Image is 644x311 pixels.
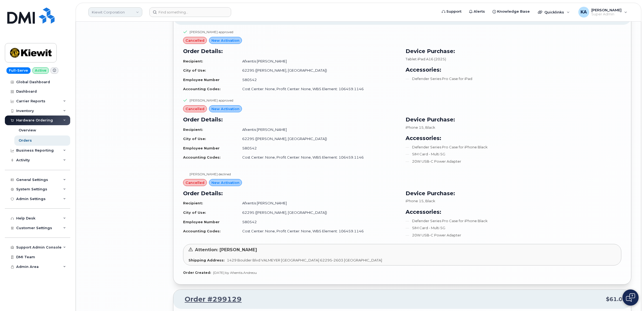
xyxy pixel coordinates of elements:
span: , Black [424,199,435,203]
strong: City of Use: [183,137,206,141]
li: SIM Card - Multi 5G [406,152,622,157]
strong: City of Use: [183,68,206,72]
h3: Order Details: [183,189,399,197]
td: 62295 ([PERSON_NAME], [GEOGRAPHIC_DATA]) [237,66,399,75]
div: [PERSON_NAME] approved [190,30,233,34]
span: cancelled [186,38,204,43]
td: Cost Center: None, Profit Center: None, WBS Element: 106459.1146 [237,226,399,236]
div: [PERSON_NAME] declined [190,172,231,176]
span: [PERSON_NAME] [591,8,622,12]
td: Cost Center: None, Profit Center: None, WBS Element: 106459.1146 [237,84,399,94]
strong: Employee Number [183,78,220,82]
span: KA [581,9,587,15]
span: [DATE] by Afxentis.Andreou [213,271,257,275]
strong: Recipient: [183,59,203,63]
span: 1429 Boulder Blvd VALMEYER [GEOGRAPHIC_DATA] 62295-2603 [GEOGRAPHIC_DATA] [227,258,382,262]
strong: Order Created: [183,271,211,275]
span: $61.03 [606,295,626,303]
td: Afxentis [PERSON_NAME] [237,57,399,66]
td: 62295 ([PERSON_NAME], [GEOGRAPHIC_DATA]) [237,134,399,144]
strong: Shipping Address: [188,258,225,262]
span: Super Admin [591,12,622,16]
span: cancelled [186,180,204,185]
span: Attention: [PERSON_NAME] [195,247,257,252]
td: 580542 [237,75,399,85]
h3: Order Details: [183,116,399,124]
strong: Employee Number [183,220,220,224]
a: Knowledge Base [489,6,534,17]
strong: City of Use: [183,210,206,215]
li: Defender Series Pro Case for iPad [406,76,622,81]
span: Knowledge Base [497,9,530,14]
h3: Device Purchase: [406,47,622,55]
strong: Accounting Codes: [183,155,221,159]
img: Open chat [626,293,635,302]
a: Alerts [465,6,489,17]
h3: Accessories: [406,208,622,216]
td: 580542 [237,144,399,153]
span: iPhone 15 [406,199,424,203]
td: 62295 ([PERSON_NAME], [GEOGRAPHIC_DATA]) [237,208,399,217]
td: Cost Center: None, Profit Center: None, WBS Element: 106459.1146 [237,153,399,162]
strong: Recipient: [183,201,203,205]
span: Alerts [474,9,485,14]
h3: Accessories: [406,66,622,74]
h3: Accessories: [406,134,622,142]
div: Karla Adams [575,7,631,18]
h3: Order Details: [183,47,399,55]
span: Tablet iPad A16 (2025) [406,57,446,61]
li: SIM Card - Multi 5G [406,225,622,230]
h3: Device Purchase: [406,116,622,124]
li: Defender Series Pro Case for iPhone Black [406,218,622,223]
span: New Activation [211,38,240,43]
strong: Accounting Codes: [183,229,221,233]
strong: Recipient: [183,127,203,132]
a: Kiewit Corporation [88,7,142,17]
span: Quicklinks [544,10,564,14]
span: New Activation [211,106,240,111]
td: Afxentis [PERSON_NAME] [237,198,399,208]
li: 20W USB-C Power Adapter [406,159,622,164]
div: [PERSON_NAME] approved [190,98,233,103]
div: Quicklinks [534,7,574,18]
span: , Black [424,125,435,130]
h3: Device Purchase: [406,189,622,197]
span: Support [446,9,461,14]
span: cancelled [186,106,204,111]
strong: Employee Number [183,146,220,150]
a: Order #299129 [178,295,242,304]
td: 580542 [237,217,399,227]
span: iPhone 15 [406,125,424,130]
a: Support [438,6,465,17]
strong: Accounting Codes: [183,87,221,91]
li: Defender Series Pro Case for iPhone Black [406,145,622,150]
input: Find something... [149,7,231,17]
span: New Activation [211,180,240,185]
td: Afxentis [PERSON_NAME] [237,125,399,134]
li: 20W USB-C Power Adapter [406,233,622,238]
